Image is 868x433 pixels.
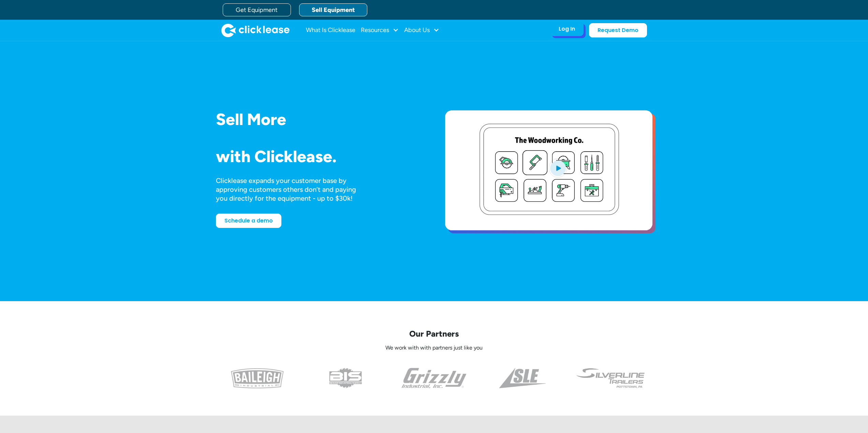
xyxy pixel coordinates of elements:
[216,110,423,128] h1: Sell More
[589,23,647,37] a: Request Demo
[401,368,467,388] img: the grizzly industrial inc logo
[216,214,281,228] a: Schedule a demo
[329,368,362,388] img: the logo for beaver industrial supply
[216,148,423,166] h1: with Clicklease.
[499,368,546,388] img: a black and white photo of the side of a triangle
[306,24,355,37] a: What Is Clicklease
[221,24,290,37] a: home
[216,344,652,352] p: We work with with partners just like you
[231,368,284,388] img: baileigh logo
[221,24,290,37] img: Clicklease logo
[299,3,367,16] a: Sell Equipment
[216,328,652,339] p: Our Partners
[549,158,567,177] img: Blue play button logo on a light blue circular background
[559,26,575,32] div: Log In
[445,110,652,230] a: open lightbox
[361,24,399,37] div: Resources
[576,368,646,388] img: undefined
[223,3,291,16] a: Get Equipment
[404,24,439,37] div: About Us
[216,176,369,203] div: Clicklease expands your customer base by approving customers others don’t and paying you directly...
